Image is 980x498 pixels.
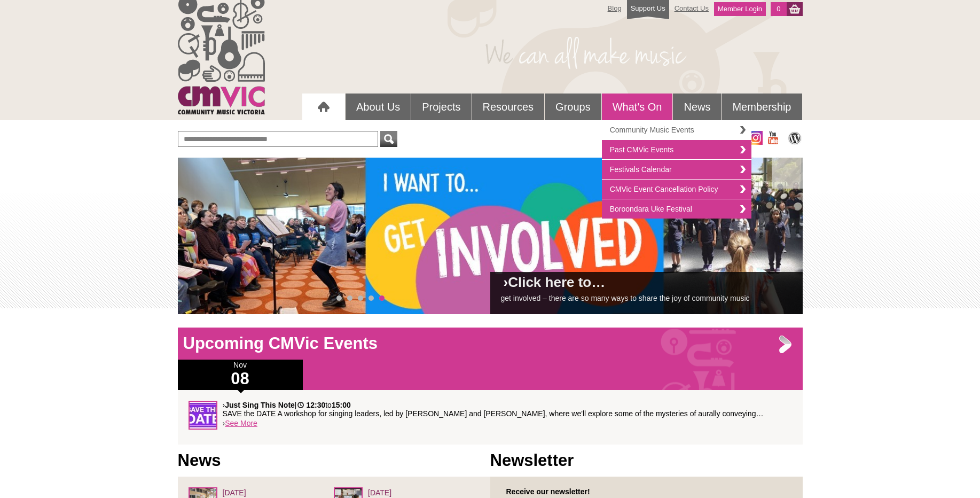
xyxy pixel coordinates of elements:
a: Community Music Events [602,120,751,140]
h1: Newsletter [490,450,803,471]
a: 0 [771,2,786,16]
a: Click here to… [508,274,605,290]
strong: Just Sing This Note [225,401,295,409]
img: CMVic Blog [787,131,803,145]
h1: Upcoming CMVic Events [178,333,803,354]
a: CMVic Event Cancellation Policy [602,180,751,199]
h1: 08 [178,370,303,387]
strong: 15:00 [332,401,351,409]
h1: News [178,450,490,471]
span: [DATE] [223,488,246,497]
a: Projects [411,94,471,120]
a: Member Login [714,2,766,16]
a: What's On [602,94,673,120]
span: [DATE] [368,488,391,497]
h2: › [501,277,792,293]
a: Festivals Calendar [602,160,751,180]
strong: Receive our newsletter! [506,487,590,496]
img: GENERIC-Save-the-Date.jpg [189,401,217,430]
div: › [189,401,792,434]
p: › | to SAVE the DATE A workshop for singing leaders, led by [PERSON_NAME] and [PERSON_NAME], wher... [223,401,792,418]
a: Past CMVic Events [602,140,751,160]
a: Groups [545,94,601,120]
strong: 12:30 [306,401,325,409]
a: Resources [472,94,545,120]
img: icon-instagram.png [749,131,763,145]
a: About Us [346,94,411,120]
a: get involved – there are so many ways to share the joy of community music [501,294,750,302]
a: Membership [722,94,802,120]
div: Nov [178,360,303,390]
a: See More [225,419,257,427]
a: Boroondara Uke Festival [602,199,751,219]
a: News [673,94,721,120]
